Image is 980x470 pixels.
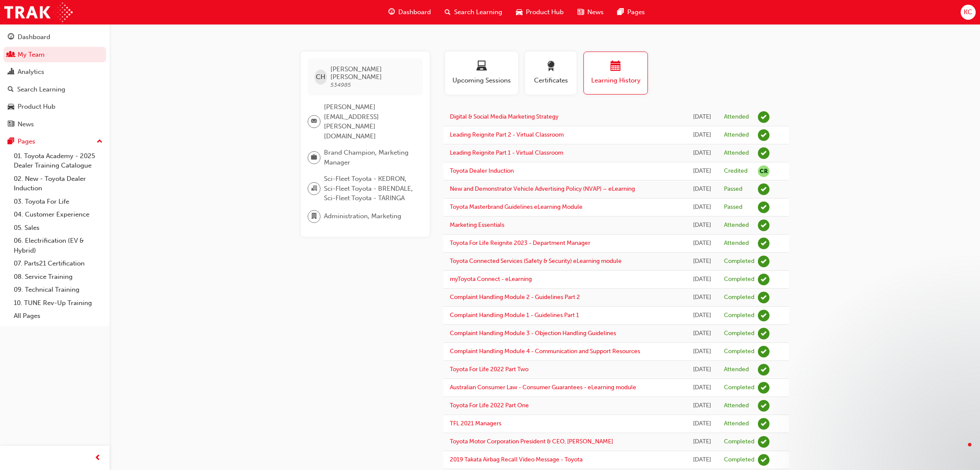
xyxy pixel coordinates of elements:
div: Passed [724,185,742,193]
span: email-icon [311,116,317,127]
div: Attended [724,402,749,410]
a: 03. Toyota For Life [10,195,106,208]
span: learningRecordVerb_COMPLETE-icon [758,436,769,448]
a: Complaint Handling Module 1 - Guidelines Part 1 [450,311,579,319]
span: learningRecordVerb_COMPLETE-icon [758,328,769,339]
a: Toyota Masterbrand Guidelines eLearning Module [450,203,583,211]
span: search-icon [8,86,14,94]
div: Tue Apr 15 2025 10:30:00 GMT+1000 (Australian Eastern Standard Time) [693,148,711,158]
span: learningRecordVerb_ATTEND-icon [758,238,769,249]
div: Wed Nov 23 2022 00:00:00 GMT+1000 (Australian Eastern Standard Time) [693,311,711,320]
span: learningRecordVerb_PASS-icon [758,201,769,213]
div: Attended [724,239,749,247]
a: 02. New - Toyota Dealer Induction [10,172,106,195]
div: Dashboard [18,32,50,42]
a: Toyota Motor Corporation President & CEO, [PERSON_NAME] [450,438,613,445]
span: up-icon [97,136,103,147]
div: Fri Feb 08 2019 00:00:00 GMT+1000 (Australian Eastern Standard Time) [693,455,711,465]
div: Completed [724,275,754,284]
a: 05. Sales [10,221,106,235]
a: 06. Electrification (EV & Hybrid) [10,234,106,257]
a: All Pages [10,309,106,323]
span: Certificates [531,76,570,85]
img: Trak [4,3,73,22]
div: Wed Jul 26 2023 00:00:00 GMT+1000 (Australian Eastern Standard Time) [693,238,711,248]
span: null-icon [758,165,769,177]
div: Completed [724,384,754,392]
a: Toyota Dealer Induction [450,167,514,174]
div: Mon Feb 17 2025 11:32:43 GMT+1000 (Australian Eastern Standard Time) [693,202,711,212]
a: myToyota Connect - eLearning [450,275,532,283]
div: Wed Nov 23 2022 00:00:00 GMT+1000 (Australian Eastern Standard Time) [693,347,711,357]
span: Upcoming Sessions [452,76,512,85]
a: pages-iconPages [611,3,652,21]
div: Attended [724,420,749,428]
span: guage-icon [388,7,395,18]
span: search-icon [445,7,451,18]
a: 07. Parts21 Certification [10,257,106,270]
a: Toyota Connected Services (Safety & Security) eLearning module [450,257,622,265]
div: Completed [724,438,754,446]
a: My Team [3,47,106,63]
a: News [3,116,106,132]
a: New and Demonstrator Vehicle Advertising Policy (NVAP) – eLearning [450,185,635,192]
a: Dashboard [3,29,106,45]
div: Pages [18,137,35,146]
span: department-icon [311,211,317,222]
div: Mon Feb 17 2025 11:47:34 GMT+1000 (Australian Eastern Standard Time) [693,184,711,194]
span: learningRecordVerb_COMPLETE-icon [758,346,769,357]
span: learningRecordVerb_ATTEND-icon [758,147,769,159]
div: Completed [724,330,754,338]
span: guage-icon [8,34,14,41]
span: award-icon [546,61,556,73]
div: Mon Feb 27 2023 00:00:00 GMT+1000 (Australian Eastern Standard Time) [693,256,711,266]
div: Thu Oct 03 2024 10:00:00 GMT+1000 (Australian Eastern Standard Time) [693,220,711,230]
div: Thu Jul 24 2025 10:30:00 GMT+1000 (Australian Eastern Standard Time) [693,130,711,140]
div: Product Hub [18,102,55,112]
span: chart-icon [8,68,14,76]
a: 01. Toyota Academy - 2025 Dealer Training Catalogue [10,150,106,172]
button: Learning History [583,52,648,95]
div: Search Learning [17,85,65,95]
iframe: Intercom live chat [951,441,971,461]
a: 10. TUNE Rev-Up Training [10,296,106,310]
a: guage-iconDashboard [382,3,438,21]
span: learningRecordVerb_COMPLETE-icon [758,274,769,285]
span: [PERSON_NAME][EMAIL_ADDRESS][PERSON_NAME][DOMAIN_NAME] [324,102,416,141]
div: News [18,119,34,129]
div: Fri May 13 2022 00:00:00 GMT+1000 (Australian Eastern Standard Time) [693,401,711,411]
div: Completed [724,348,754,356]
a: Leading Reignite Part 1 - Virtual Classroom [450,149,563,156]
span: news-icon [577,7,584,18]
span: news-icon [8,121,14,128]
div: Attended [724,221,749,229]
a: Complaint Handling Module 4 - Communication and Support Resources [450,348,640,355]
div: Tue Jun 28 2022 00:00:00 GMT+1000 (Australian Eastern Standard Time) [693,383,711,393]
span: learningRecordVerb_ATTEND-icon [758,129,769,141]
span: Sci-Fleet Toyota - KEDRON, Sci-Fleet Toyota - BRENDALE, Sci-Fleet Toyota - TARINGA [324,174,416,203]
span: learningRecordVerb_COMPLETE-icon [758,310,769,321]
span: laptop-icon [476,61,487,73]
div: Wed Nov 23 2022 00:00:00 GMT+1000 (Australian Eastern Standard Time) [693,329,711,339]
span: learningRecordVerb_ATTEND-icon [758,418,769,430]
a: Complaint Handling Module 3 - Objection Handling Guidelines [450,330,616,337]
a: Toyota For Life Reignite 2023 - Department Manager [450,239,590,247]
span: organisation-icon [311,183,317,194]
span: News [587,7,604,17]
a: Product Hub [3,99,106,115]
a: news-iconNews [571,3,611,21]
div: Analytics [18,67,44,77]
div: Attended [724,149,749,157]
span: learningRecordVerb_ATTEND-icon [758,400,769,412]
a: Search Learning [3,82,106,98]
div: Completed [724,293,754,302]
span: people-icon [8,51,14,59]
span: Brand Champion, Marketing Manager [324,148,416,167]
span: learningRecordVerb_ATTEND-icon [758,111,769,123]
div: Passed [724,203,742,211]
span: learningRecordVerb_COMPLETE-icon [758,454,769,466]
span: 534985 [330,81,351,89]
span: briefcase-icon [311,152,317,163]
a: TFL 2021 Managers [450,420,501,427]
